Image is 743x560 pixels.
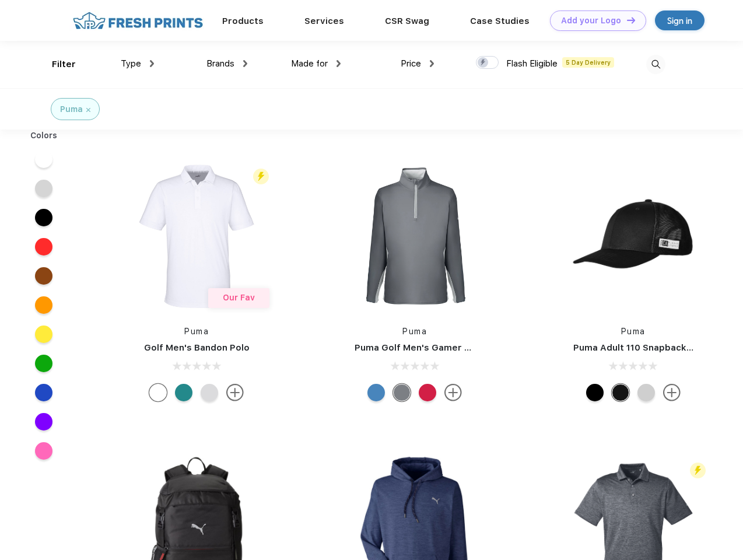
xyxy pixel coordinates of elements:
span: Made for [291,58,328,69]
div: High Rise [201,384,218,401]
div: Colors [22,129,66,142]
img: func=resize&h=266 [337,159,492,314]
a: Puma [621,327,646,336]
span: Our Fav [223,293,255,302]
img: dropdown.png [430,60,434,67]
div: Bright White [149,384,167,401]
img: func=resize&h=266 [556,159,711,314]
img: more.svg [444,384,462,401]
img: more.svg [663,384,681,401]
div: Pma Blk Pma Blk [586,384,604,401]
img: func=resize&h=266 [119,159,274,314]
img: filter_cancel.svg [86,108,90,112]
span: Price [401,58,421,69]
div: Puma [60,103,83,116]
a: Products [222,16,264,26]
img: dropdown.png [337,60,341,67]
a: Puma [184,327,209,336]
img: desktop_search.svg [646,55,665,74]
span: Brands [206,58,234,69]
div: Sign in [667,14,692,27]
span: Type [121,58,141,69]
img: dropdown.png [243,60,247,67]
img: more.svg [226,384,244,401]
img: DT [627,17,635,23]
div: Quarry Brt Whit [637,384,655,401]
a: Puma Golf Men's Gamer Golf Quarter-Zip [355,342,539,353]
div: Green Lagoon [175,384,192,401]
a: Services [304,16,344,26]
img: fo%20logo%202.webp [69,10,206,31]
img: dropdown.png [150,60,154,67]
a: Puma [402,327,427,336]
div: Bright Cobalt [367,384,385,401]
div: Quiet Shade [393,384,411,401]
a: Sign in [655,10,705,30]
div: Ski Patrol [419,384,436,401]
div: Pma Blk with Pma Blk [612,384,629,401]
span: Flash Eligible [506,58,558,69]
span: 5 Day Delivery [562,57,614,68]
div: Filter [52,58,76,71]
div: Add your Logo [561,16,621,26]
a: CSR Swag [385,16,429,26]
a: Golf Men's Bandon Polo [144,342,250,353]
img: flash_active_toggle.svg [690,463,706,478]
img: flash_active_toggle.svg [253,169,269,184]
